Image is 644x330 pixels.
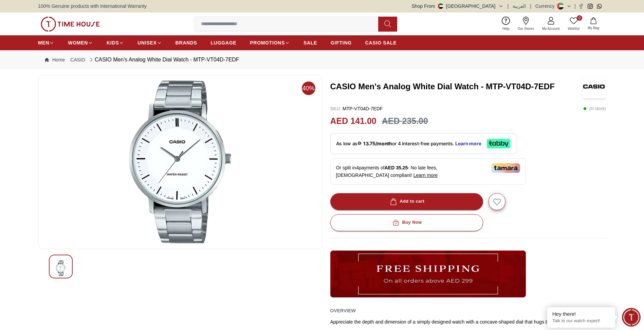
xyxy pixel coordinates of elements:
span: Wishlist [565,26,582,31]
h3: CASIO Men's Analog White Dial Watch - MTP-VT04D-7EDF [330,81,583,92]
a: GIFTING [331,37,352,49]
span: SALE [303,39,317,46]
span: AED 35.25 [385,165,408,170]
a: Help [498,15,514,33]
div: Hey there! [552,311,610,317]
span: MEN [38,39,49,46]
img: ... [41,17,100,32]
div: Appreciate the depth and dimension of a simply designed watch with a concave-shaped dial that hug... [330,318,606,325]
h2: Overview [330,306,356,316]
a: CASIO [70,56,85,63]
div: Currency [535,3,557,10]
img: CASIO Men's Analog White Dial Watch - MTP-VT04D-7EDF [44,80,316,243]
span: 0 [577,15,582,21]
span: PROMOTIONS [250,39,285,46]
div: Add to cart [389,198,424,205]
button: Add to cart [330,193,483,210]
span: My Bag [585,25,602,31]
img: CASIO Men's Analog White Dial Watch - MTP-VT04D-7EDF [582,75,606,98]
span: WOMEN [68,39,88,46]
a: Home [45,56,65,63]
div: Or split in 4 payments of - No late fees, [DEMOGRAPHIC_DATA] compliant! [330,158,526,185]
button: My Bag [584,16,603,32]
div: Chat Widget [622,308,641,327]
span: 40% [302,81,315,95]
span: UNISEX [137,39,157,46]
span: 100% Genuine products with International Warranty [38,3,147,10]
p: ( In stock ) [583,105,606,112]
a: 0Wishlist [564,15,584,33]
span: CASIO SALE [365,39,397,46]
img: CASIO Men's Analog White Dial Watch - MTP-VT04D-7EDF [55,260,67,276]
button: Buy Now [330,214,483,231]
h2: AED 141.00 [330,115,376,128]
a: KIDS [107,37,124,49]
img: Tamara [491,163,520,173]
a: MEN [38,37,54,49]
a: Instagram [588,4,593,9]
span: My Account [539,26,563,31]
img: United Arab Emirates [438,3,443,9]
button: العربية [513,3,526,10]
span: | [530,3,531,10]
span: LUGGAGE [211,39,237,46]
div: Buy Now [391,219,422,226]
span: GIFTING [331,39,352,46]
span: Learn more [413,172,438,178]
img: ... [330,251,526,297]
nav: Breadcrumb [38,50,606,69]
a: BRANDS [176,37,197,49]
span: | [574,3,576,10]
p: MTP-VT04D-7EDF [330,105,383,112]
div: CASIO Men's Analog White Dial Watch - MTP-VT04D-7EDF [88,56,239,64]
p: Talk to our watch expert! [552,318,610,324]
a: SALE [303,37,317,49]
a: PROMOTIONS [250,37,290,49]
a: LUGGAGE [211,37,237,49]
button: Shop From[GEOGRAPHIC_DATA] [412,3,503,10]
h3: AED 235.00 [382,115,428,128]
a: UNISEX [137,37,162,49]
span: Help [500,26,512,31]
span: | [508,3,509,10]
span: BRANDS [176,39,197,46]
a: CASIO SALE [365,37,397,49]
a: Our Stores [514,15,538,33]
a: Whatsapp [597,4,602,9]
a: Facebook [578,4,584,9]
a: WOMEN [68,37,93,49]
span: SKU : [330,106,342,111]
span: KIDS [107,39,119,46]
span: Our Stores [515,26,537,31]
